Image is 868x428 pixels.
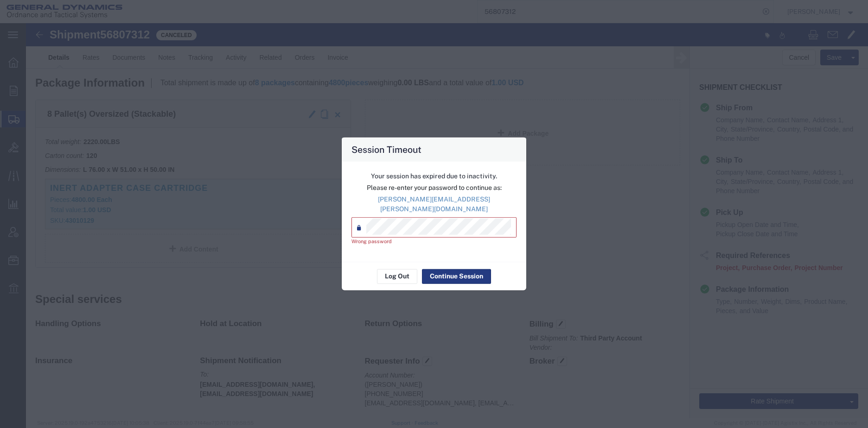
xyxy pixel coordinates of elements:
div: Wrong password [351,238,517,245]
p: Your session has expired due to inactivity. [351,171,517,181]
p: Please re-enter your password to continue as: [351,183,517,193]
button: Continue Session [422,269,491,283]
p: [PERSON_NAME][EMAIL_ADDRESS][PERSON_NAME][DOMAIN_NAME] [351,195,517,214]
h4: Session Timeout [351,143,421,156]
button: Log Out [377,269,417,283]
